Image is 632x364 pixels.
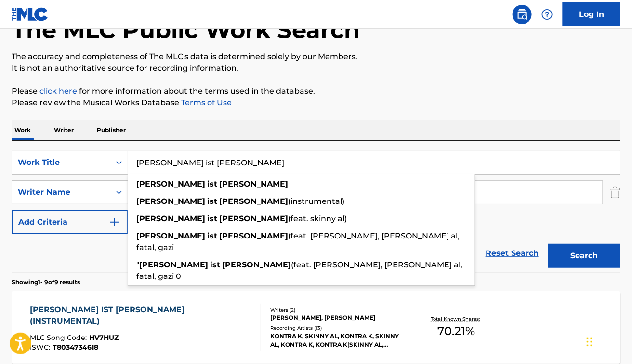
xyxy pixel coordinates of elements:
[516,9,528,20] img: search
[270,325,406,332] div: Recording Artists ( 13 )
[136,231,205,240] strong: [PERSON_NAME]
[587,327,592,356] div: Drag
[53,343,98,351] span: T8034734618
[51,120,77,140] p: Writer
[513,5,532,24] a: Public Search
[548,244,620,268] button: Search
[12,97,620,109] p: Please review the Musical Works Database
[136,179,205,188] strong: [PERSON_NAME]
[136,214,205,223] strong: [PERSON_NAME]
[610,180,620,204] img: Delete Criterion
[139,260,208,269] strong: [PERSON_NAME]
[270,306,406,314] div: Writers ( 2 )
[179,98,232,107] a: Terms of Use
[136,231,460,252] span: (feat. [PERSON_NAME], [PERSON_NAME] al, fatal, gazi
[136,197,205,206] strong: [PERSON_NAME]
[481,243,543,264] a: Reset Search
[207,197,217,206] strong: ist
[207,231,217,240] strong: ist
[12,7,49,21] img: MLC Logo
[12,51,620,63] p: The accuracy and completeness of The MLC's data is determined solely by our Members.
[94,120,129,140] p: Publisher
[270,332,406,349] div: KONTRA K, SKINNY AL, KONTRA K, SKINNY AL, KONTRA K, KONTRA K|SKINNY AL, KONTRA [PERSON_NAME]!
[18,157,105,168] div: Work Title
[207,214,217,223] strong: ist
[219,179,288,188] strong: [PERSON_NAME]
[538,5,557,24] div: Help
[12,120,34,140] p: Work
[210,260,220,269] strong: ist
[30,343,53,351] span: ISWC :
[39,87,77,96] a: click here
[541,9,553,20] img: help
[136,260,139,269] span: "
[219,197,288,206] strong: [PERSON_NAME]
[12,86,620,97] p: Please for more information about the terms used in the database.
[89,333,118,342] span: HV7HUZ
[563,2,620,26] a: Log In
[288,214,347,223] span: (feat. skinny al)
[270,314,406,322] div: [PERSON_NAME], [PERSON_NAME]
[30,304,253,327] div: [PERSON_NAME] IST [PERSON_NAME] (INSTRUMENTAL)
[288,197,344,206] span: (instrumental)
[18,187,105,198] div: Writer Name
[431,315,482,323] p: Total Known Shares:
[207,179,217,188] strong: ist
[219,231,288,240] strong: [PERSON_NAME]
[12,278,80,287] p: Showing 1 - 9 of 9 results
[222,260,291,269] strong: [PERSON_NAME]
[12,15,360,44] h1: The MLC Public Work Search
[584,318,632,364] iframe: Chat Widget
[438,323,475,340] span: 70.21 %
[219,214,288,223] strong: [PERSON_NAME]
[12,291,620,364] a: [PERSON_NAME] IST [PERSON_NAME] (INSTRUMENTAL)MLC Song Code:HV7HUZISWC:T8034734618Writers (2)[PER...
[30,333,89,342] span: MLC Song Code :
[136,260,462,281] span: (feat. [PERSON_NAME], [PERSON_NAME] al, fatal, gazi 0
[12,210,128,234] button: Add Criteria
[12,151,620,273] form: Search Form
[12,63,620,74] p: It is not an authoritative source for recording information.
[109,216,120,228] img: 9d2ae6d4665cec9f34b9.svg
